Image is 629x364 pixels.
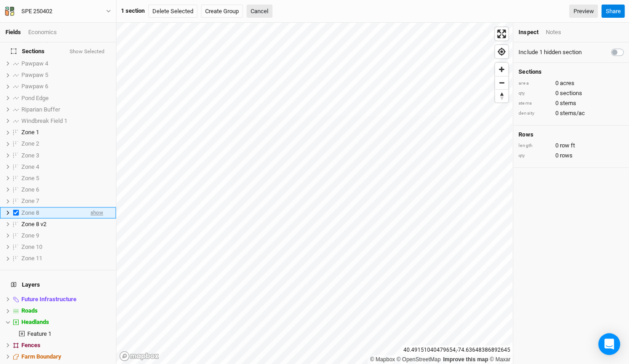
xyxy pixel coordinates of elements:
[518,89,624,97] div: 0
[91,207,103,218] span: show
[559,109,584,117] span: stems/ac
[518,110,550,117] div: density
[518,131,624,138] h4: Rows
[21,106,60,113] span: Riparian Buffer
[397,356,441,363] a: OpenStreetMap
[495,76,508,89] button: Zoom out
[247,5,272,18] button: Cancel
[21,296,76,303] span: Future Infrastructure
[116,23,512,364] canvas: Map
[21,232,111,239] div: Zone 9
[489,356,510,363] a: Maxar
[21,60,111,67] div: Pawpaw 4
[21,152,39,159] span: Zone 3
[518,100,550,107] div: stems
[21,95,49,101] span: Pond Edge
[21,221,111,228] div: Zone 8 v2
[21,353,111,360] div: Farm Boundary
[21,129,39,136] span: Zone 1
[27,330,111,338] div: Feature 1
[21,7,52,16] div: SPE 250402
[495,63,508,76] button: Zoom in
[21,353,61,360] span: Farm Boundary
[518,99,624,107] div: 0
[518,80,550,87] div: area
[443,356,488,363] a: Improve this map
[21,140,39,147] span: Zone 2
[21,83,111,90] div: Pawpaw 6
[569,5,598,18] a: Preview
[21,60,48,67] span: Pawpaw 4
[21,255,42,262] span: Zone 11
[518,142,624,150] div: 0
[21,197,111,205] div: Zone 7
[598,333,620,355] div: Open Intercom Messenger
[21,209,39,216] span: Zone 8
[559,152,572,160] span: rows
[21,209,83,217] div: Zone 8
[21,186,39,193] span: Zone 6
[5,29,21,35] a: Fields
[21,106,111,113] div: Riparian Buffer
[518,48,581,56] label: Include 1 hidden section
[495,76,508,89] span: Zoom out
[21,342,40,349] span: Fences
[21,152,111,159] div: Zone 3
[518,142,550,149] div: length
[518,90,550,97] div: qty
[518,79,624,87] div: 0
[518,152,550,159] div: qty
[401,345,513,355] div: 40.49151040479654 , -74.63648386892645
[21,318,111,326] div: Headlands
[21,83,48,90] span: Pawpaw 6
[21,163,111,171] div: Zone 4
[119,351,159,361] a: Mapbox logo
[601,5,624,18] button: Share
[495,89,508,102] button: Reset bearing to north
[559,89,582,97] span: sections
[495,90,508,102] span: Reset bearing to north
[545,28,561,36] div: Notes
[201,5,243,18] button: Create Group
[5,276,111,294] h4: Layers
[21,243,42,250] span: Zone 10
[21,318,49,325] span: Headlands
[21,296,111,303] div: Future Infrastructure
[21,95,111,102] div: Pond Edge
[5,6,111,16] button: SPE 250402
[21,163,39,170] span: Zone 4
[21,117,111,125] div: Windbreak Field 1
[69,49,105,55] button: Show Selected
[21,342,111,349] div: Fences
[559,99,576,107] span: stems
[21,140,111,147] div: Zone 2
[518,109,624,117] div: 0
[495,27,508,40] button: Enter fullscreen
[21,117,67,124] span: Windbreak Field 1
[21,71,111,79] div: Pawpaw 5
[148,5,197,18] button: Delete Selected
[27,330,51,337] span: Feature 1
[21,255,111,262] div: Zone 11
[21,197,39,204] span: Zone 7
[21,307,111,314] div: Roads
[21,71,48,78] span: Pawpaw 5
[559,142,574,150] span: row ft
[559,79,574,87] span: acres
[21,307,38,314] span: Roads
[21,129,111,136] div: Zone 1
[121,7,145,15] div: 1 section
[21,175,111,182] div: Zone 5
[21,243,111,251] div: Zone 10
[518,28,538,36] div: Inspect
[21,221,46,227] span: Zone 8 v2
[495,45,508,58] button: Find my location
[518,152,624,160] div: 0
[11,48,45,55] span: Sections
[370,356,395,363] a: Mapbox
[28,28,57,36] div: Economics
